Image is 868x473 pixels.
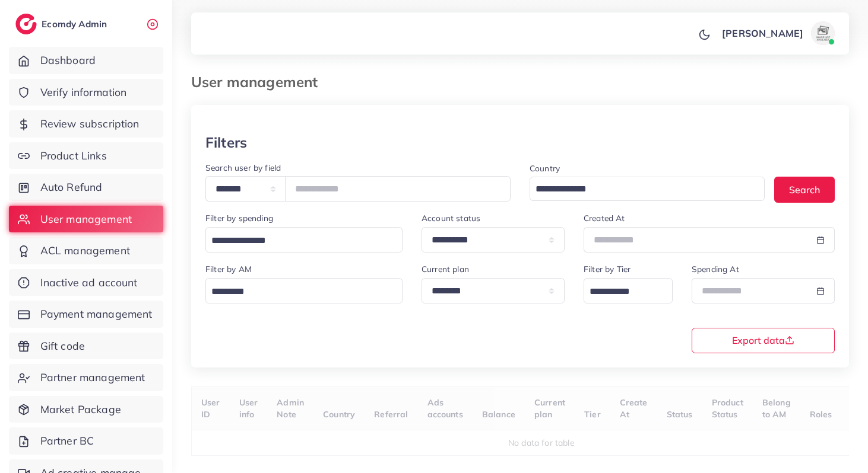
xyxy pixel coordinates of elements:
input: Search for option [207,232,387,250]
label: Filter by AM [205,263,252,275]
a: logoEcomdy Admin [15,14,110,34]
span: Export data [732,335,794,345]
button: Export data [692,328,835,353]
a: Dashboard [9,47,163,74]
span: Gift code [40,338,85,354]
label: Country [530,162,560,174]
label: Account status [422,212,480,224]
div: Search for option [205,278,403,303]
span: Partner BC [40,433,94,449]
input: Search for option [585,283,657,301]
label: Spending At [692,263,739,275]
a: Partner BC [9,427,163,455]
a: Inactive ad account [9,269,163,296]
label: Current plan [422,263,469,275]
span: User management [40,212,132,227]
span: Dashboard [40,53,96,68]
div: Search for option [205,227,403,253]
input: Search for option [531,180,749,199]
span: Partner management [40,370,145,385]
input: Search for option [207,283,387,301]
img: avatar [811,21,835,45]
label: Created At [584,212,625,224]
span: Inactive ad account [40,275,138,290]
span: Market Package [40,402,121,417]
a: [PERSON_NAME]avatar [715,21,840,45]
img: logo [15,14,37,34]
a: Market Package [9,396,163,423]
span: Verify information [40,85,127,100]
p: [PERSON_NAME] [722,26,803,40]
a: Payment management [9,301,163,328]
span: Review subscription [40,116,140,132]
a: Product Links [9,142,163,170]
a: Auto Refund [9,174,163,201]
a: Gift code [9,333,163,360]
a: User management [9,206,163,233]
label: Filter by Tier [584,263,631,275]
label: Search user by field [205,162,281,174]
h3: User management [191,73,327,91]
a: Verify information [9,79,163,106]
span: ACL management [40,243,130,258]
h2: Ecomdy Admin [42,18,110,30]
a: Review subscription [9,110,163,138]
h3: Filters [205,134,247,151]
a: ACL management [9,237,163,264]
span: Payment management [40,306,153,322]
button: Search [774,177,835,202]
a: Partner management [9,364,163,391]
div: Search for option [530,177,765,201]
span: Product Links [40,148,107,164]
span: Auto Refund [40,180,103,195]
div: Search for option [584,278,673,303]
label: Filter by spending [205,212,273,224]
